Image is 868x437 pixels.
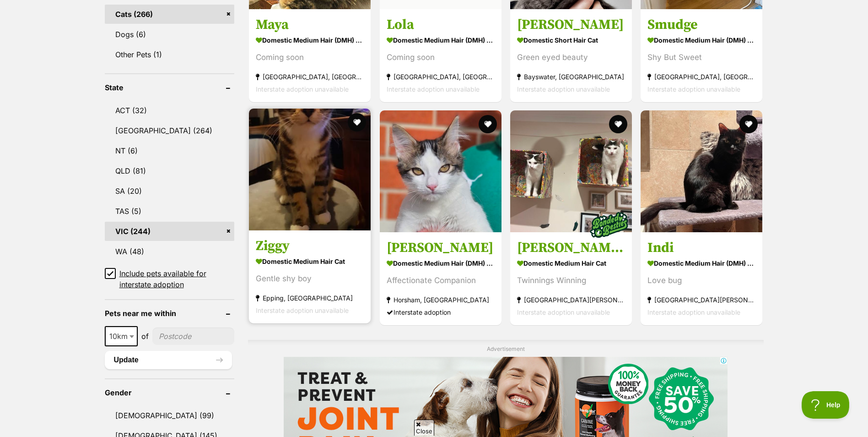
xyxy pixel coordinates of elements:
[105,202,235,221] a: TAS (5)
[256,16,364,33] h3: Maya
[387,85,480,93] span: Interstate adoption unavailable
[802,391,850,419] iframe: Help Scout Beacon - Open
[647,257,755,270] strong: Domestic Medium Hair (DMH) Cat
[517,294,625,306] strong: [GEOGRAPHIC_DATA][PERSON_NAME][GEOGRAPHIC_DATA]
[256,51,364,63] div: Coming soon
[647,51,755,63] div: Shy But Sweet
[479,115,497,133] button: favourite
[517,257,625,270] strong: Domestic Medium Hair Cat
[517,239,625,257] h3: [PERSON_NAME] & [PERSON_NAME]
[387,51,495,63] div: Coming soon
[348,113,367,131] button: favourite
[105,101,235,120] a: ACT (32)
[105,222,235,241] a: VIC (244)
[380,110,501,232] img: Yen - Domestic Medium Hair (DMH) Cat
[387,16,495,33] h3: Lola
[105,309,235,317] header: Pets near me within
[517,70,625,82] strong: Bayswater, [GEOGRAPHIC_DATA]
[517,51,625,63] div: Green eyed beauty
[387,239,495,257] h3: [PERSON_NAME]
[256,237,364,255] h3: Ziggy
[256,306,349,314] span: Interstate adoption unavailable
[517,85,610,93] span: Interstate adoption unavailable
[387,70,495,82] strong: [GEOGRAPHIC_DATA], [GEOGRAPHIC_DATA]
[510,9,632,102] a: [PERSON_NAME] Domestic Short Hair Cat Green eyed beauty Bayswater, [GEOGRAPHIC_DATA] Interstate a...
[249,9,371,102] a: Maya Domestic Medium Hair (DMH) Cat Coming soon [GEOGRAPHIC_DATA], [GEOGRAPHIC_DATA] Interstate a...
[105,351,232,369] button: Update
[105,242,235,261] a: WA (48)
[256,85,349,93] span: Interstate adoption unavailable
[256,273,364,285] div: Gentle shy boy
[105,5,235,24] a: Cats (266)
[256,255,364,268] strong: Domestic Medium Hair Cat
[105,326,138,346] span: 10km
[249,109,371,230] img: Ziggy - Domestic Medium Hair Cat
[641,232,762,325] a: Indi Domestic Medium Hair (DMH) Cat Love bug [GEOGRAPHIC_DATA][PERSON_NAME][GEOGRAPHIC_DATA] Inte...
[256,70,364,82] strong: [GEOGRAPHIC_DATA], [GEOGRAPHIC_DATA]
[141,331,149,342] span: of
[517,274,625,287] div: Twinnings Winning
[517,33,625,46] strong: Domestic Short Hair Cat
[105,181,235,201] a: SA (20)
[641,9,762,102] a: Smudge Domestic Medium Hair (DMH) Cat Shy But Sweet [GEOGRAPHIC_DATA], [GEOGRAPHIC_DATA] Intersta...
[387,274,495,287] div: Affectionate Companion
[387,257,495,270] strong: Domestic Medium Hair (DMH) Cat
[105,268,235,290] a: Include pets available for interstate adoption
[387,306,495,318] div: Interstate adoption
[510,110,632,232] img: Rebecca & Elliston - Domestic Medium Hair Cat
[119,268,235,290] span: Include pets available for interstate adoption
[380,232,501,325] a: [PERSON_NAME] Domestic Medium Hair (DMH) Cat Affectionate Companion Horsham, [GEOGRAPHIC_DATA] In...
[105,141,235,160] a: NT (6)
[647,274,755,287] div: Love bug
[387,33,495,46] strong: Domestic Medium Hair (DMH) Cat
[105,45,235,64] a: Other Pets (1)
[517,16,625,33] h3: [PERSON_NAME]
[105,83,235,92] header: State
[105,161,235,180] a: QLD (81)
[647,85,740,93] span: Interstate adoption unavailable
[414,420,434,436] span: Close
[647,70,755,82] strong: [GEOGRAPHIC_DATA], [GEOGRAPHIC_DATA]
[647,294,755,306] strong: [GEOGRAPHIC_DATA][PERSON_NAME][GEOGRAPHIC_DATA]
[105,25,235,44] a: Dogs (6)
[609,115,627,133] button: favourite
[740,115,758,133] button: favourite
[647,308,740,316] span: Interstate adoption unavailable
[647,16,755,33] h3: Smudge
[106,330,137,343] span: 10km
[249,230,371,323] a: Ziggy Domestic Medium Hair Cat Gentle shy boy Epping, [GEOGRAPHIC_DATA] Interstate adoption unava...
[517,308,610,316] span: Interstate adoption unavailable
[387,294,495,306] strong: Horsham, [GEOGRAPHIC_DATA]
[256,33,364,46] strong: Domestic Medium Hair (DMH) Cat
[105,121,235,140] a: [GEOGRAPHIC_DATA] (264)
[105,388,235,397] header: Gender
[586,202,632,248] img: bonded besties
[510,232,632,325] a: [PERSON_NAME] & [PERSON_NAME] Domestic Medium Hair Cat Twinnings Winning [GEOGRAPHIC_DATA][PERSON...
[641,110,762,232] img: Indi - Domestic Medium Hair (DMH) Cat
[152,328,235,345] input: postcode
[380,9,501,102] a: Lola Domestic Medium Hair (DMH) Cat Coming soon [GEOGRAPHIC_DATA], [GEOGRAPHIC_DATA] Interstate a...
[647,33,755,46] strong: Domestic Medium Hair (DMH) Cat
[105,406,235,425] a: [DEMOGRAPHIC_DATA] (99)
[256,292,364,304] strong: Epping, [GEOGRAPHIC_DATA]
[647,239,755,257] h3: Indi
